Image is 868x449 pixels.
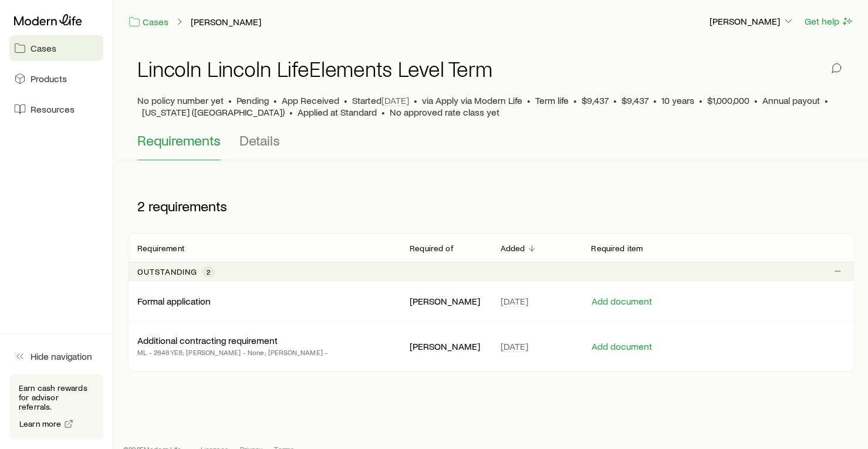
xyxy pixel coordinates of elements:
p: [PERSON_NAME] [410,340,482,352]
span: Applied at Standard [298,106,377,118]
button: [PERSON_NAME] [709,15,795,29]
h1: Lincoln Lincoln LifeElements Level Term [137,57,492,80]
span: Details [239,132,280,148]
span: 2 [207,267,210,276]
span: • [228,94,232,106]
span: $1,000,000 [707,94,749,106]
div: Application details tabs [137,132,845,160]
span: [DATE] [501,340,528,352]
span: App Received [282,94,339,106]
span: • [573,94,577,106]
p: Earn cash rewards for advisor referrals. [19,383,94,411]
span: [US_STATE] ([GEOGRAPHIC_DATA]) [142,106,285,118]
p: Required item [591,244,643,253]
span: • [414,94,417,106]
p: Started [352,94,409,106]
span: • [527,94,531,106]
span: [DATE] [501,295,528,307]
span: 2 [137,198,145,214]
span: $9,437 [622,94,649,106]
a: Cases [9,35,103,61]
span: No policy number yet [137,94,224,106]
a: [PERSON_NAME] [190,16,262,28]
p: [PERSON_NAME] [710,15,794,27]
p: Pending [237,94,269,106]
p: Additional contracting requirement [137,335,278,346]
a: Products [9,66,103,92]
span: • [754,94,758,106]
span: Term life [535,94,569,106]
button: Hide navigation [9,343,103,369]
div: Earn cash rewards for advisor referrals.Learn more [9,374,103,440]
p: Requirement [137,244,184,253]
a: Cases [128,15,169,29]
p: ML - 2646YE8; [PERSON_NAME] - None; [PERSON_NAME] - [137,346,327,358]
span: • [825,94,828,106]
span: • [653,94,657,106]
span: • [289,106,293,118]
span: • [613,94,617,106]
span: Resources [31,103,75,115]
p: Outstanding [137,267,197,276]
span: [DATE] [381,94,409,106]
span: via Apply via Modern Life [422,94,522,106]
span: requirements [148,198,227,214]
span: Learn more [19,420,62,428]
a: Resources [9,96,103,122]
span: Hide navigation [31,350,92,362]
span: Requirements [137,132,221,148]
p: [PERSON_NAME] [410,295,482,307]
span: Annual payout [762,94,820,106]
p: Formal application [137,295,211,307]
span: No approved rate class yet [390,106,499,118]
p: Required of [410,244,454,253]
span: • [699,94,702,106]
span: Products [31,73,67,85]
span: Cases [31,42,56,54]
span: • [273,94,277,106]
span: • [381,106,385,118]
button: Get help [804,15,854,28]
p: Added [501,244,525,253]
button: Add document [591,341,653,352]
span: • [344,94,347,106]
button: Add document [591,296,653,307]
span: $9,437 [582,94,609,106]
span: 10 years [661,94,694,106]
